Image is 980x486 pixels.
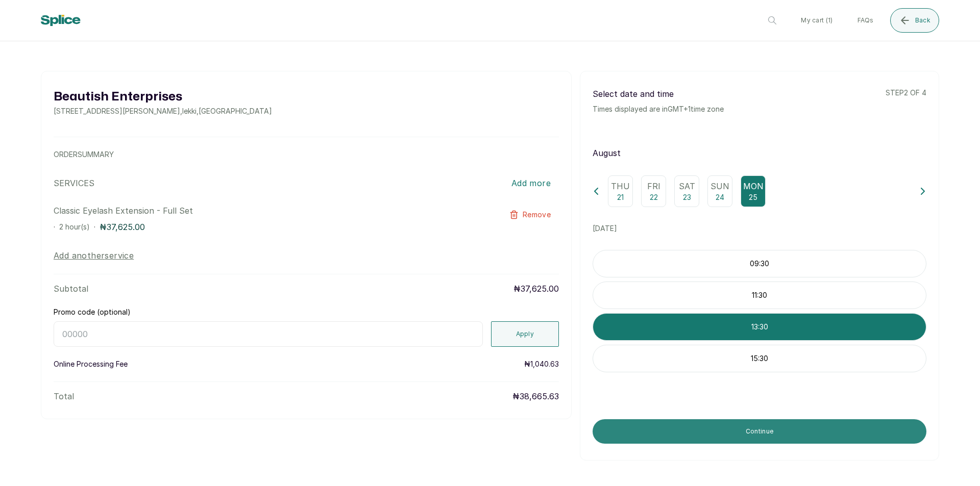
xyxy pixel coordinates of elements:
input: 00000 [54,321,483,347]
p: Select date and time [593,88,724,100]
p: Times displayed are in GMT+1 time zone [593,104,724,114]
p: August [593,147,926,159]
p: 09:30 [593,259,926,269]
button: Continue [593,419,926,444]
p: 11:30 [593,290,926,300]
p: 25 [749,192,757,202]
button: Back [890,8,939,33]
p: 24 [716,192,724,202]
label: Promo code (optional) [54,307,131,317]
p: 23 [683,192,691,202]
button: FAQs [849,8,882,33]
h2: Beautish Enterprises [54,88,272,106]
p: Sat [679,180,695,192]
button: Remove [501,204,559,225]
p: Mon [743,180,764,192]
p: Sun [710,180,729,192]
p: Total [54,390,74,402]
p: 15:30 [593,353,926,364]
span: 2 hour(s) [59,222,90,231]
span: Remove [523,210,551,220]
p: ₦37,625.00 [100,221,145,233]
p: Thu [611,180,630,192]
p: Subtotal [54,283,88,295]
span: 1,040.63 [530,360,559,368]
p: SERVICES [54,177,94,189]
p: 13:30 [593,322,926,332]
p: 21 [617,192,624,202]
span: Back [915,16,930,24]
p: ₦37,625.00 [513,283,559,295]
button: Add anotherservice [54,249,134,262]
p: ₦38,665.63 [512,390,559,402]
p: ₦ [524,359,559,369]
p: Fri [647,180,660,192]
button: My cart (1) [793,8,841,33]
p: step 2 of 4 [886,88,926,98]
p: Classic Eyelash Extension - Full Set [54,204,458,217]
p: [STREET_ADDRESS][PERSON_NAME] , lekki , [GEOGRAPHIC_DATA] [54,106,272,116]
p: 22 [650,192,658,202]
p: Online Processing Fee [54,359,128,369]
div: · · [54,221,458,233]
p: ORDER SUMMARY [54,149,559,160]
button: Apply [491,321,559,347]
button: Add more [503,172,559,194]
p: [DATE] [593,223,926,234]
